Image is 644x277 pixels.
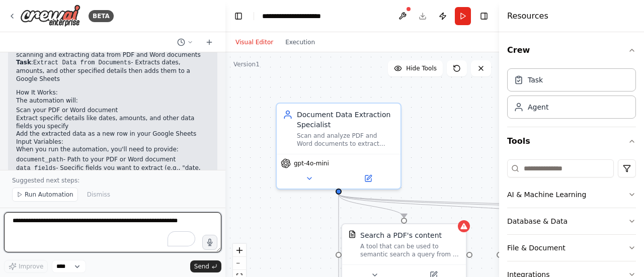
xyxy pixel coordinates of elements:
[16,156,63,163] code: document_path
[507,127,636,155] button: Tools
[340,172,396,184] button: Open in side panel
[194,262,209,270] span: Send
[297,110,394,130] div: Document Data Extraction Specialist
[507,181,636,208] button: AI & Machine Learning
[297,132,394,148] div: Scan and analyze PDF and Word documents to extract specific data points like dates, amounts, and ...
[229,36,279,48] button: Visual Editor
[348,230,356,238] img: PDFSearchTool
[202,235,217,250] button: Click to speak your automation idea
[4,260,48,273] button: Improve
[360,242,460,258] div: A tool that can be used to semantic search a query from a PDF's content.
[82,188,115,202] button: Dismiss
[507,36,636,64] button: Crew
[4,212,221,252] textarea: To enrich screen reader interactions, please activate Accessibility in Grammarly extension settings
[16,59,31,66] strong: Task
[233,60,260,68] div: Version 1
[12,176,213,184] p: Suggested next steps:
[507,10,548,22] h4: Resources
[507,208,636,234] button: Database & Data
[16,107,209,115] li: Scan your PDF or Word document
[16,164,209,180] li: - Specific fields you want to extract (e.g., "date, amount, invoice number")
[233,244,246,257] button: zoom in
[276,103,401,190] div: Document Data Extraction SpecialistScan and analyze PDF and Word documents to extract specific da...
[20,5,80,27] img: Logo
[360,230,442,240] div: Search a PDF's content
[262,11,343,21] nav: breadcrumb
[89,10,114,22] div: BETA
[25,191,73,199] span: Run Automation
[12,188,78,202] button: Run Automation
[528,75,543,85] div: Task
[528,102,548,112] div: Agent
[16,138,209,146] h2: Input Variables:
[233,257,246,270] button: zoom out
[87,191,110,199] span: Dismiss
[16,156,209,164] li: - Path to your PDF or Word document
[173,36,197,48] button: Switch to previous chat
[16,115,209,130] li: Extract specific details like dates, amounts, and other data fields you specify
[507,235,636,261] button: File & Document
[406,64,437,72] span: Hide Tools
[279,36,321,48] button: Execution
[334,195,409,218] g: Edge from ac5aab1f-a741-4500-94e8-a8da4ea32dfa to d7a69360-cdb7-4260-9755-cbec935379fa
[16,165,56,172] code: data_fields
[388,60,443,76] button: Hide Tools
[477,9,491,23] button: Hide right sidebar
[16,146,209,154] p: When you run the automation, you'll need to provide:
[16,89,209,97] h2: How It Works:
[201,36,217,48] button: Start a new chat
[16,130,209,138] li: Add the extracted data as a new row in your Google Sheets
[33,59,131,66] code: Extract Data from Documents
[231,9,246,23] button: Hide left sidebar
[16,97,209,105] p: The automation will:
[294,159,329,167] span: gpt-4o-mini
[190,260,221,272] button: Send
[507,64,636,127] div: Crew
[16,59,209,83] li: : - Extracts dates, amounts, and other specified details then adds them to a Google Sheets
[19,262,43,270] span: Improve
